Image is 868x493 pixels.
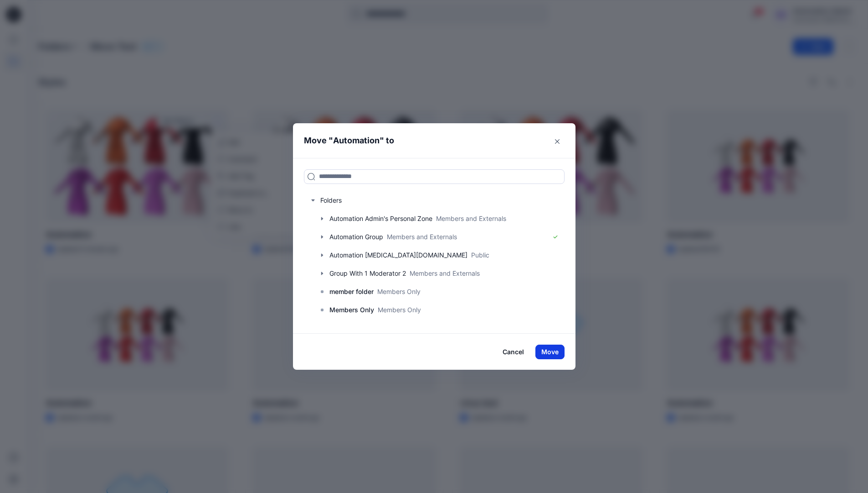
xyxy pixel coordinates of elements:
button: Move [535,345,565,359]
header: Move " " to [293,123,561,158]
button: Close [550,134,565,149]
p: Members Only [377,287,421,296]
p: member folder [329,286,374,297]
p: Automation [333,134,380,147]
p: Members Only [378,305,421,315]
p: Members Only [329,304,374,315]
button: Cancel [497,345,530,359]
